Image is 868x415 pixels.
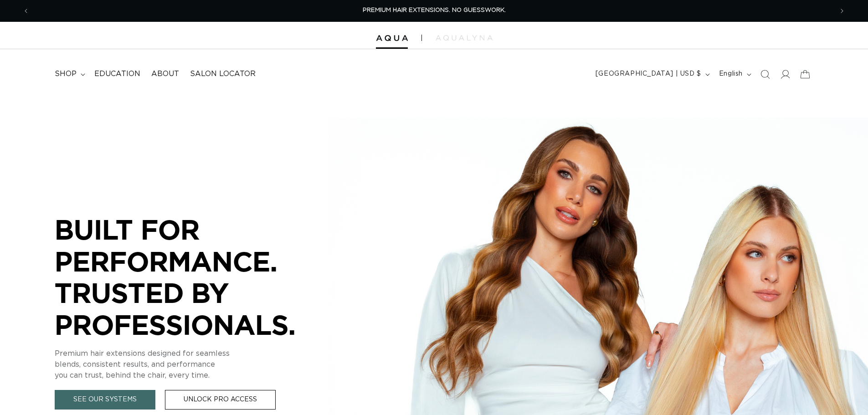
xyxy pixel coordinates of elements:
img: Aqua Hair Extensions [376,35,408,41]
span: Education [94,69,140,79]
a: Unlock Pro Access [165,390,276,410]
span: Salon Locator [190,69,256,79]
button: Next announcement [832,2,852,20]
span: shop [55,69,77,79]
button: English [714,66,755,83]
a: About [146,64,185,84]
a: See Our Systems [55,390,155,410]
span: English [719,69,743,79]
span: PREMIUM HAIR EXTENSIONS. NO GUESSWORK. [363,7,506,13]
span: About [151,69,179,79]
p: Premium hair extensions designed for seamless blends, consistent results, and performance you can... [55,348,328,381]
img: aqualyna.com [436,35,493,41]
a: Education [89,64,146,84]
summary: Search [755,64,775,84]
a: Salon Locator [185,64,261,84]
p: BUILT FOR PERFORMANCE. TRUSTED BY PROFESSIONALS. [55,214,328,340]
span: [GEOGRAPHIC_DATA] | USD $ [596,69,701,79]
button: [GEOGRAPHIC_DATA] | USD $ [590,66,714,83]
summary: shop [49,64,89,84]
button: Previous announcement [16,2,36,20]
